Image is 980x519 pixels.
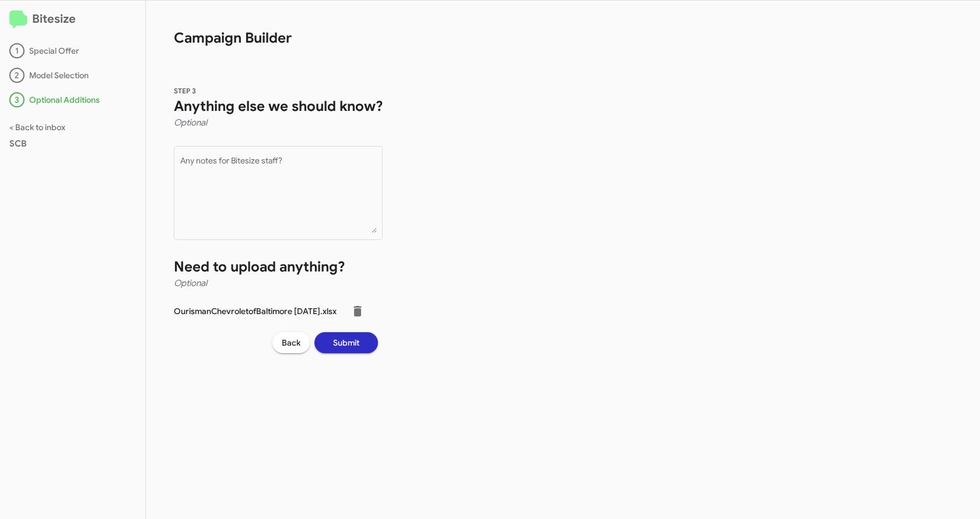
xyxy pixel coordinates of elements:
div: Optional Additions [9,92,136,107]
div: 1 [9,43,24,58]
h4: Optional [174,116,383,130]
h1: Anything else we should know? [174,97,383,116]
a: < Back to inbox [9,122,65,133]
span: STEP 3 [174,86,196,95]
div: Special Offer [9,43,136,58]
span: Submit [333,332,359,353]
h2: Bitesize [9,10,136,29]
div: SCB [9,138,136,149]
h4: Optional [174,276,383,290]
div: 3 [9,92,24,107]
span: Back [282,332,300,353]
div: Model Selection [9,68,136,83]
p: OurismanChevroletofBaltimore [DATE].xlsx [174,305,337,317]
h1: Need to upload anything? [174,257,383,276]
img: logo-minimal.svg [9,11,27,29]
button: Back [272,332,310,353]
button: Submit [314,332,378,353]
h1: Campaign Builder [146,1,411,47]
div: 2 [9,68,24,83]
